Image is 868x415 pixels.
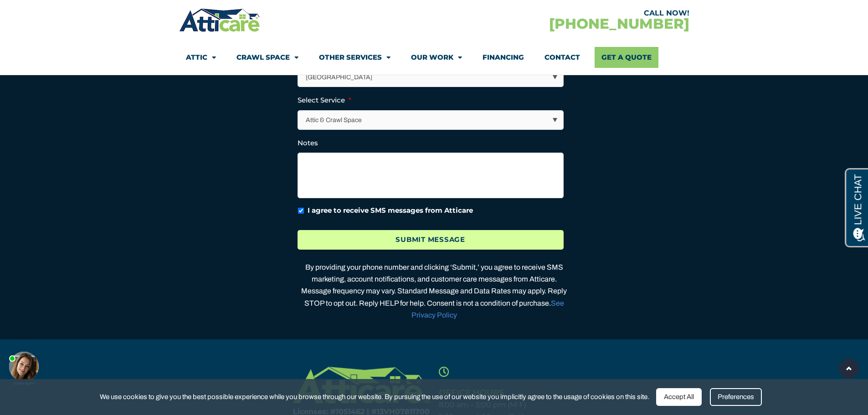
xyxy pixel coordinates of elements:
[186,47,683,68] nav: Menu
[298,138,318,148] label: Notes
[656,388,702,406] div: Accept All
[308,205,473,216] label: I agree to receive SMS messages from Atticare
[434,10,689,17] div: CALL NOW!
[319,47,390,68] a: Other Services
[186,47,216,68] a: Attic
[483,47,524,68] a: Financing
[298,261,571,321] div: By providing your phone number and clicking ‘Submit,’ you agree to receive SMS marketing, account...
[22,7,73,19] span: Opens a chat window
[100,391,649,403] span: We use cookies to give you the best possible experience while you browse through our website. By ...
[5,342,50,388] iframe: Chat Invitation
[544,47,580,68] a: Contact
[595,47,658,68] a: Get A Quote
[411,47,462,68] a: Our Work
[298,230,564,250] input: Submit Message
[236,47,298,68] a: Crawl Space
[298,96,351,105] label: Select Service
[710,388,762,406] div: Preferences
